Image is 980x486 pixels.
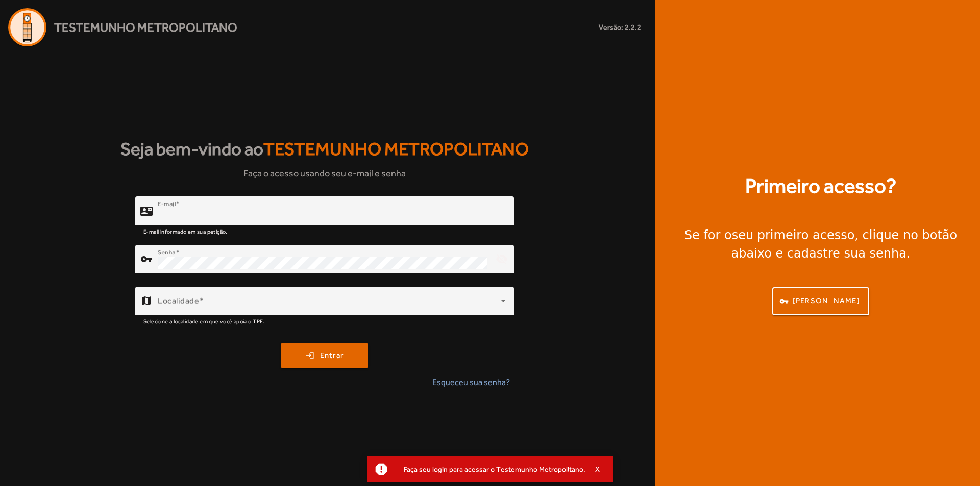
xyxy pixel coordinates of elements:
strong: Seja bem-vindo ao [120,136,529,163]
mat-label: E-mail [158,200,176,208]
strong: Primeiro acesso? [745,171,896,201]
mat-icon: contact_mail [140,205,153,217]
span: Faça o acesso usando seu e-mail e senha [243,166,406,180]
mat-hint: Selecione a localidade em que você apoia o TPE. [143,315,265,326]
mat-hint: E-mail informado em sua petição. [143,225,228,237]
mat-icon: report [374,462,389,477]
button: Entrar [281,343,368,368]
mat-label: Localidade [158,296,199,306]
span: Entrar [320,350,344,362]
span: X [595,465,600,474]
span: Testemunho Metropolitano [263,139,529,159]
mat-icon: map [140,295,153,307]
mat-icon: visibility_off [489,247,514,271]
mat-label: Senha [158,249,176,256]
button: X [585,465,611,474]
button: [PERSON_NAME] [772,287,869,315]
small: Versão: 2.2.2 [599,22,641,33]
mat-icon: vpn_key [140,253,153,265]
span: Esqueceu sua senha? [432,376,510,389]
div: Se for o , clique no botão abaixo e cadastre sua senha. [668,226,974,263]
span: Testemunho Metropolitano [54,18,237,37]
img: Logo Agenda [8,8,46,46]
span: [PERSON_NAME] [793,295,860,307]
div: Faça seu login para acessar o Testemunho Metropolitano. [396,462,585,476]
strong: seu primeiro acesso [732,228,855,242]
